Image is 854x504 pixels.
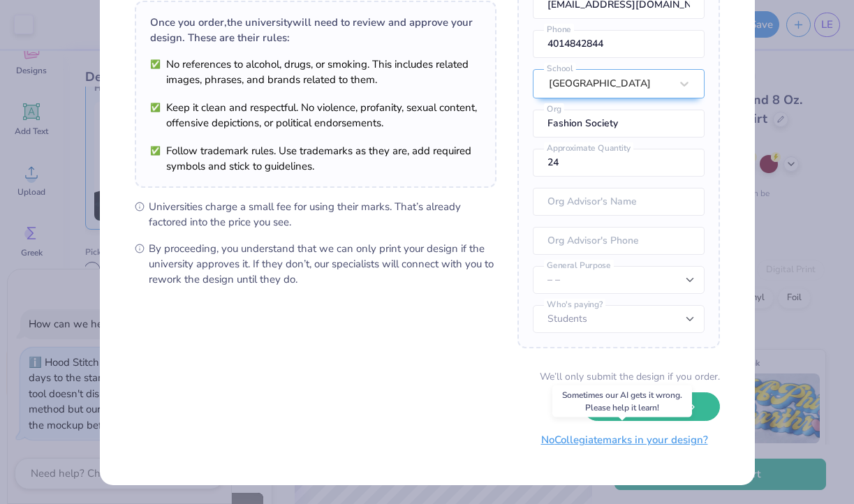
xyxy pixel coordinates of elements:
[149,199,496,230] span: Universities charge a small fee for using their marks. That’s already factored into the price you...
[533,110,705,138] input: Org
[150,143,481,174] li: Follow trademark rules. Use trademarks as they are, add required symbols and stick to guidelines.
[533,227,705,255] input: Org Advisor's Phone
[529,426,720,454] button: NoCollegiatemarks in your design?
[540,369,720,384] div: We’ll only submit the design if you order.
[150,57,481,87] li: No references to alcohol, drugs, or smoking. This includes related images, phrases, and brands re...
[583,392,720,421] button: Keep Designing
[150,100,481,131] li: Keep it clean and respectful. No violence, profanity, sexual content, offensive depictions, or po...
[533,149,705,177] input: Approximate Quantity
[150,15,481,45] div: Once you order, the university will need to review and approve your design. These are their rules:
[149,241,496,287] span: By proceeding, you understand that we can only print your design if the university approves it. I...
[533,30,705,58] input: Phone
[533,188,705,216] input: Org Advisor's Name
[552,385,692,417] div: Sometimes our AI gets it wrong. Please help it learn!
